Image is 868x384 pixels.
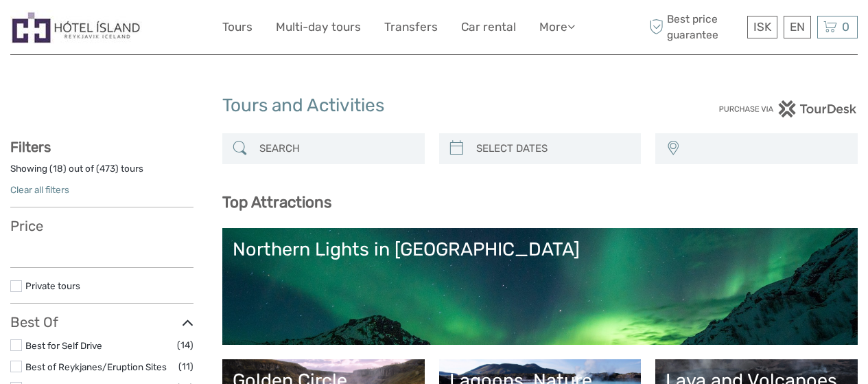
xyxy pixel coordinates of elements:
h3: Best Of [10,314,193,330]
a: More [539,17,575,37]
a: Tours [222,17,253,37]
h1: Tours and Activities [222,95,646,117]
a: Private tours [25,280,80,291]
span: (11) [178,359,193,374]
span: Best price guarantee [646,12,744,42]
div: Showing ( ) out of ( ) tours [10,162,193,183]
a: Best of Reykjanes/Eruption Sites [25,361,167,372]
label: 473 [99,162,115,175]
strong: Filters [10,139,51,155]
img: Hótel Ísland [10,10,142,44]
div: Northern Lights in [GEOGRAPHIC_DATA] [233,238,847,260]
span: (14) [177,337,193,353]
input: SELECT DATES [471,137,635,161]
span: 0 [840,20,852,34]
a: Car rental [461,17,516,37]
h3: Price [10,218,193,234]
div: EN [784,16,811,38]
a: Clear all filters [10,184,69,195]
a: Multi-day tours [276,17,361,37]
input: SEARCH [254,137,418,161]
a: Transfers [384,17,438,37]
img: PurchaseViaTourDesk.png [718,100,858,117]
a: Best for Self Drive [25,340,102,351]
b: Top Attractions [222,193,331,212]
a: Northern Lights in [GEOGRAPHIC_DATA] [233,238,847,335]
label: 18 [53,162,63,175]
span: ISK [753,20,771,34]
